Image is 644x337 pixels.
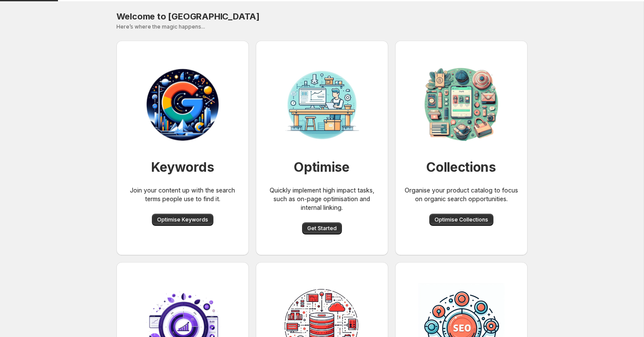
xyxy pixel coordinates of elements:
img: Workbench for SEO [139,61,226,148]
span: Optimise Keywords [157,216,208,223]
button: Optimise Collections [429,214,493,226]
h1: Collections [426,158,496,176]
p: Organise your product catalog to focus on organic search opportunities. [402,186,521,203]
button: Get Started [302,222,342,234]
span: Get Started [307,225,337,232]
span: Optimise Collections [435,216,488,223]
span: Welcome to [GEOGRAPHIC_DATA] [116,11,260,22]
h1: Optimise [294,158,350,176]
h1: Keywords [151,158,214,176]
img: Collection organisation for SEO [418,61,505,148]
p: Join your content up with the search terms people use to find it. [123,186,242,203]
p: Here’s where the magic happens... [116,23,528,30]
img: Workbench for SEO [279,61,365,148]
button: Optimise Keywords [152,214,213,226]
p: Quickly implement high impact tasks, such as on-page optimisation and internal linking. [263,186,381,212]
